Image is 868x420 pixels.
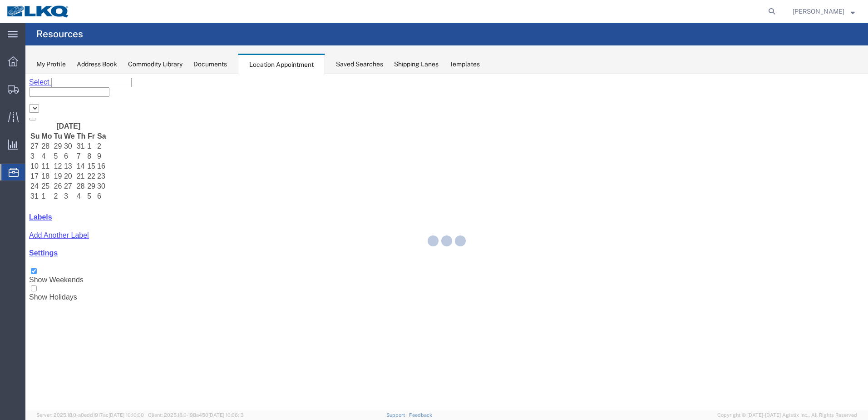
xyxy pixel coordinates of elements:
[28,118,37,127] td: 2
[5,58,15,67] th: Su
[51,68,61,77] td: 31
[208,412,244,418] span: [DATE] 10:06:13
[28,88,37,97] td: 12
[71,68,81,77] td: 2
[394,60,439,69] div: Shipping Lanes
[238,54,325,75] div: Location Appointment
[71,108,81,117] td: 30
[193,60,227,69] div: Documents
[61,118,70,127] td: 5
[15,48,70,57] th: [DATE]
[28,58,37,67] th: Tu
[61,108,70,117] td: 29
[5,108,15,117] td: 24
[5,98,15,107] td: 17
[71,98,81,107] td: 23
[51,78,61,87] td: 7
[61,88,70,97] td: 15
[409,412,432,418] a: Feedback
[71,78,81,87] td: 9
[15,58,27,67] th: Mo
[28,108,37,117] td: 26
[51,88,61,97] td: 14
[15,88,27,97] td: 11
[38,118,50,127] td: 3
[449,60,480,69] div: Templates
[4,4,26,12] a: Select
[717,411,857,419] span: Copyright © [DATE]-[DATE] Agistix Inc., All Rights Reserved
[38,98,50,107] td: 20
[793,6,844,16] span: Adrienne Brown
[36,60,66,69] div: My Profile
[28,78,37,87] td: 5
[4,211,52,227] label: Show Holidays
[28,98,37,107] td: 19
[5,68,15,77] td: 27
[15,68,27,77] td: 28
[4,157,64,165] a: Add Another Label
[51,108,61,117] td: 28
[38,108,50,117] td: 27
[51,98,61,107] td: 21
[71,118,81,127] td: 6
[4,139,27,147] a: Labels
[5,88,15,97] td: 10
[4,175,32,183] a: Settings
[4,4,24,12] span: Select
[6,5,70,18] img: logo
[71,58,81,67] th: Sa
[128,60,182,69] div: Commodity Library
[5,78,15,87] td: 3
[36,23,83,45] h4: Resources
[38,78,50,87] td: 6
[61,78,70,87] td: 8
[51,58,61,67] th: Th
[4,194,58,210] label: Show Weekends
[336,60,383,69] div: Saved Searches
[38,58,50,67] th: We
[5,118,15,127] td: 31
[15,78,27,87] td: 4
[792,6,855,17] button: [PERSON_NAME]
[77,60,117,69] div: Address Book
[15,108,27,117] td: 25
[15,98,27,107] td: 18
[71,88,81,97] td: 16
[36,412,144,418] span: Server: 2025.18.0-a0edd1917ac
[148,412,244,418] span: Client: 2025.18.0-198a450
[5,211,11,217] input: Show Holidays
[28,68,37,77] td: 29
[51,118,61,127] td: 4
[61,58,70,67] th: Fr
[108,412,144,418] span: [DATE] 10:10:00
[61,98,70,107] td: 22
[61,68,70,77] td: 1
[38,68,50,77] td: 30
[38,88,50,97] td: 13
[5,194,11,200] input: Show Weekends
[15,118,27,127] td: 1
[386,412,409,418] a: Support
